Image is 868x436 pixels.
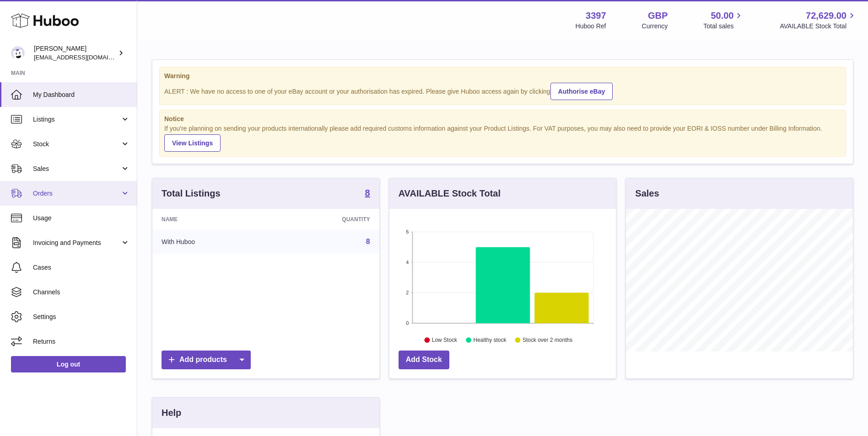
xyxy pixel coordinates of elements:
[162,351,251,369] a: Add products
[162,187,221,200] h3: Total Listings
[33,189,120,198] span: Orders
[399,187,501,200] h3: AVAILABLE Stock Total
[576,22,606,31] div: Huboo Ref
[703,22,744,31] span: Total sales
[33,140,120,149] span: Stock
[806,10,846,22] span: 72,629.00
[164,72,841,80] strong: Warning
[33,165,120,173] span: Sales
[33,288,130,297] span: Channels
[406,320,409,326] text: 0
[33,115,120,124] span: Listings
[33,337,130,346] span: Returns
[366,238,370,245] a: 8
[11,356,126,372] a: Log out
[34,44,116,62] div: [PERSON_NAME]
[34,53,135,61] span: [EMAIL_ADDRESS][DOMAIN_NAME]
[164,124,841,152] div: If you're planning on sending your products internationally please add required customs informati...
[164,81,841,100] div: ALERT : We have no access to one of your eBay account or your authorisation has expired. Please g...
[523,337,572,344] text: Stock over 2 months
[33,239,120,247] span: Invoicing and Payments
[780,22,857,31] span: AVAILABLE Stock Total
[33,313,130,321] span: Settings
[164,134,221,152] a: View Listings
[642,22,668,31] div: Currency
[33,90,130,99] span: My Dashboard
[152,230,272,254] td: With Huboo
[711,10,733,22] span: 50.00
[33,214,130,223] span: Usage
[432,337,458,344] text: Low Stock
[365,188,370,197] strong: 8
[550,83,613,100] a: Authorise eBay
[703,10,744,31] a: 50.00 Total sales
[780,10,857,31] a: 72,629.00 AVAILABLE Stock Total
[11,46,25,60] img: sales@canchema.com
[272,209,379,230] th: Quantity
[33,263,130,272] span: Cases
[406,229,409,234] text: 6
[399,351,449,369] a: Add Stock
[586,10,606,22] strong: 3397
[648,10,668,22] strong: GBP
[365,188,370,199] a: 8
[162,407,181,419] h3: Help
[635,187,659,200] h3: Sales
[473,337,507,344] text: Healthy stock
[406,290,409,296] text: 2
[152,209,272,230] th: Name
[164,115,841,123] strong: Notice
[406,260,409,265] text: 4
